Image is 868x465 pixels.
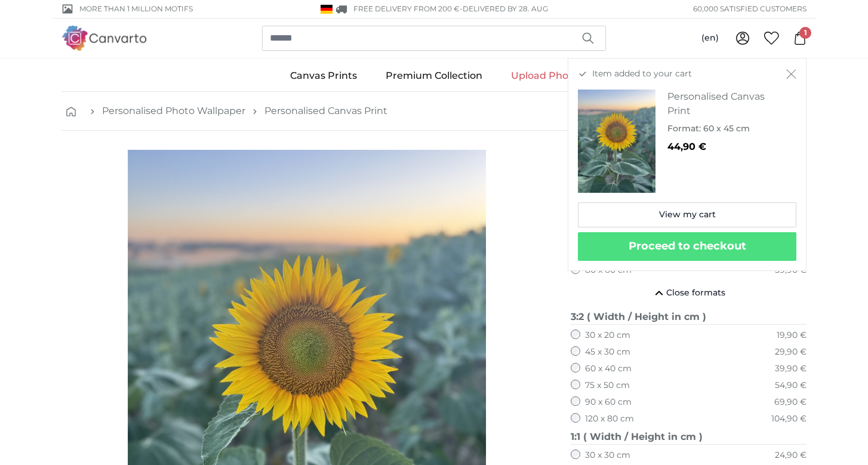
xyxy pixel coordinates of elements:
span: FREE delivery from 200 € [353,4,460,13]
label: 120 x 80 cm [585,413,634,425]
label: 90 x 60 cm [585,396,632,408]
h3: Personalised Canvas Print [667,90,787,118]
div: 69,90 € [774,396,807,408]
img: personalised-canvas-print [578,90,655,193]
legend: 1:1 ( Width / Height in cm ) [571,430,807,445]
span: 60,000 satisfied customers [693,4,807,14]
label: 45 x 30 cm [585,346,630,358]
span: - [460,4,548,13]
span: Delivered by 28. Aug [463,4,548,13]
div: 104,90 € [771,413,807,425]
div: 54,90 € [775,380,807,392]
div: Item added to your cart [568,58,807,271]
button: Close [786,68,796,80]
img: Germany [321,5,333,14]
div: 29,90 € [775,346,807,358]
button: (en) [692,27,728,49]
a: Upload Photo [497,60,593,91]
span: More than 1 million motifs [79,4,193,14]
div: 39,90 € [775,363,807,375]
a: Canvas Prints [276,60,371,91]
button: Proceed to checkout [578,232,796,261]
label: 30 x 30 cm [585,449,630,461]
span: 1 [799,27,811,39]
span: Format: [667,123,701,134]
label: 60 x 40 cm [585,363,632,375]
label: 75 x 50 cm [585,380,630,392]
img: Canvarto [61,26,147,50]
label: 30 x 20 cm [585,329,630,341]
div: 24,90 € [775,449,807,461]
a: View my cart [578,202,796,227]
p: 44,90 € [667,140,787,154]
a: Personalised Canvas Print [264,104,387,118]
a: Personalised Photo Wallpaper [102,104,245,118]
div: 19,90 € [777,329,807,341]
button: Close formats [571,281,807,305]
nav: breadcrumbs [61,92,807,131]
span: Close formats [666,287,725,299]
span: Item added to your cart [592,68,692,80]
a: Premium Collection [371,60,497,91]
span: 60 x 45 cm [703,123,750,134]
legend: 3:2 ( Width / Height in cm ) [571,310,807,325]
